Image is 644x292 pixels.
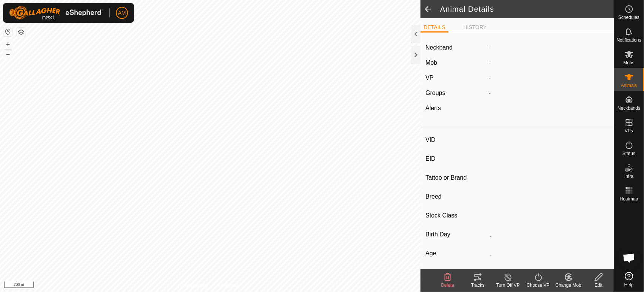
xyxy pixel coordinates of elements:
label: VID [425,135,487,145]
label: EID [425,154,487,164]
button: Reset Map [3,27,12,36]
label: Neckband [425,43,453,52]
label: Pregnancy Status [425,267,487,277]
span: VPs [625,129,633,133]
span: Schedules [618,15,639,20]
label: VP [425,75,433,81]
span: Mobs [624,61,635,65]
button: Map Layers [17,28,26,37]
span: Animals [621,83,637,88]
span: Infra [624,174,633,179]
span: Delete [441,283,454,288]
app-display-virtual-paddock-transition: - [488,75,490,81]
span: AM [118,9,126,17]
span: Notifications [617,38,641,42]
div: Open chat [618,247,641,269]
label: Groups [425,90,445,96]
span: Neckbands [618,106,640,110]
label: Breed [425,192,487,202]
span: - [488,59,490,66]
div: Tracks [463,282,493,289]
div: Change Mob [553,282,584,289]
span: Heatmap [620,197,638,201]
a: Contact Us [218,282,240,289]
li: HISTORY [461,23,490,31]
li: DETAILS [421,23,448,33]
button: + [3,40,12,49]
label: Mob [425,59,437,66]
h2: Animal Details [440,5,614,14]
div: Turn Off VP [493,282,523,289]
div: Choose VP [523,282,553,289]
div: - [485,89,612,98]
span: Status [622,151,635,156]
label: Stock Class [425,211,487,221]
label: Tattoo or Brand [425,173,487,183]
a: Privacy Policy [180,282,209,289]
span: Help [624,283,634,287]
img: Gallagher Logo [9,6,103,20]
div: Edit [584,282,614,289]
label: Age [425,249,487,258]
label: - [488,43,490,52]
label: Birth Day [425,230,487,239]
button: – [3,50,12,59]
a: Help [614,269,644,290]
label: Alerts [425,105,441,111]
